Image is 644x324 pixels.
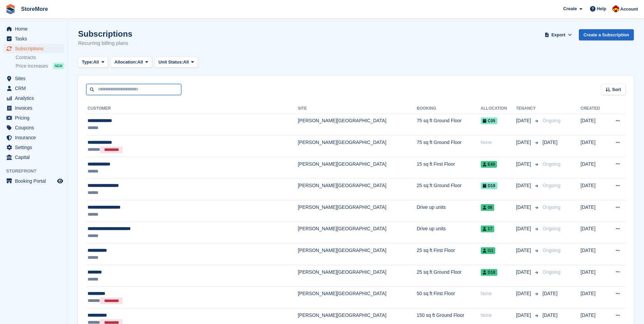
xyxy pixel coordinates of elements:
span: [DATE] [516,225,532,232]
span: E40 [481,161,497,168]
span: Invoices [15,103,56,113]
td: 75 sq ft Ground Floor [417,114,480,136]
span: [DATE] [516,182,532,189]
div: NEW [53,62,64,69]
button: Unit Status: All [155,57,198,68]
td: [DATE] [581,157,607,179]
td: 15 sq ft First Floor [417,157,480,179]
a: menu [3,103,64,113]
span: C05 [481,118,497,124]
td: [DATE] [581,222,607,244]
a: Create a Subscription [579,29,634,40]
a: menu [3,113,64,123]
span: Ongoing [542,183,560,188]
span: [DATE] [516,161,532,168]
span: [DATE] [542,291,557,296]
button: Type: All [78,57,108,68]
td: 75 sq ft Ground Floor [417,136,480,157]
span: Insurance [15,133,56,142]
a: menu [3,143,64,152]
span: 17 [481,226,494,232]
button: Export [544,29,573,40]
td: 25 sq ft Ground Floor [417,265,480,287]
td: [PERSON_NAME][GEOGRAPHIC_DATA] [298,179,417,200]
span: Home [15,24,56,34]
td: [PERSON_NAME][GEOGRAPHIC_DATA] [298,200,417,222]
span: Ongoing [542,226,560,231]
th: Site [298,103,417,114]
span: Analytics [15,93,56,103]
span: Type: [82,59,93,66]
span: Create [563,5,577,12]
td: 50 sq ft First Floor [417,287,480,308]
th: Created [581,103,607,114]
span: Allocation: [114,59,137,66]
td: [DATE] [581,136,607,157]
td: [PERSON_NAME][GEOGRAPHIC_DATA] [298,157,417,179]
a: menu [3,152,64,162]
span: [DATE] [516,290,532,297]
a: menu [3,34,64,43]
a: Contracts [16,54,64,61]
td: Drive up units [417,222,480,244]
td: [DATE] [581,114,607,136]
span: Export [551,32,565,38]
h1: Subscriptions [78,29,132,38]
span: Capital [15,152,56,162]
a: StoreMore [18,3,51,15]
span: [DATE] [516,247,532,254]
span: Coupons [15,123,56,132]
a: Preview store [56,177,64,185]
th: Tenancy [516,103,540,114]
td: [PERSON_NAME][GEOGRAPHIC_DATA] [298,114,417,136]
div: None [481,312,516,319]
span: Settings [15,143,56,152]
span: All [137,59,143,66]
div: None [481,139,516,146]
span: D19 [481,182,497,189]
a: menu [3,24,64,34]
span: [DATE] [516,117,532,124]
a: menu [3,74,64,83]
span: Sort [612,86,621,93]
a: Price increases NEW [16,62,64,70]
span: [DATE] [542,140,557,145]
th: Allocation [481,103,516,114]
td: [DATE] [581,265,607,287]
span: Sites [15,74,56,83]
span: Ongoing [542,204,560,210]
a: menu [3,93,64,103]
span: Storefront [6,168,68,175]
span: Price increases [16,63,48,69]
td: [PERSON_NAME][GEOGRAPHIC_DATA] [298,244,417,265]
td: [DATE] [581,287,607,308]
span: [DATE] [516,139,532,146]
span: All [93,59,99,66]
td: Drive up units [417,200,480,222]
td: [PERSON_NAME][GEOGRAPHIC_DATA] [298,222,417,244]
div: None [481,290,516,297]
td: [DATE] [581,200,607,222]
span: [DATE] [516,204,532,211]
td: 25 sq ft First Floor [417,244,480,265]
img: stora-icon-8386f47178a22dfd0bd8f6a31ec36ba5ce8667c1dd55bd0f319d3a0aa187defe.svg [5,4,16,14]
td: [PERSON_NAME][GEOGRAPHIC_DATA] [298,287,417,308]
span: Ongoing [542,161,560,167]
span: Ongoing [542,269,560,275]
span: [DATE] [516,269,532,276]
span: Subscriptions [15,44,56,53]
span: Ongoing [542,118,560,123]
a: menu [3,133,64,142]
span: Account [620,6,638,13]
span: Unit Status: [159,59,183,66]
a: menu [3,176,64,186]
span: Ongoing [542,248,560,253]
span: All [183,59,189,66]
td: [DATE] [581,244,607,265]
a: menu [3,84,64,93]
a: menu [3,44,64,53]
span: Booking Portal [15,176,56,186]
td: [PERSON_NAME][GEOGRAPHIC_DATA] [298,136,417,157]
span: D18 [481,269,497,276]
span: Tasks [15,34,56,43]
